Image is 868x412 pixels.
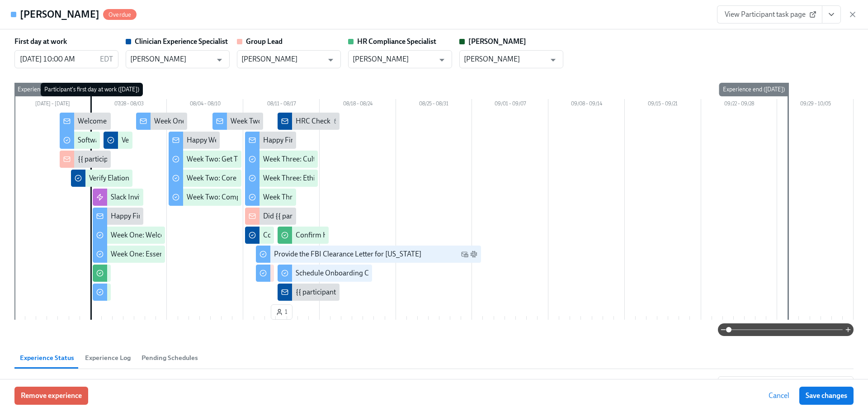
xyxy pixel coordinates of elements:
[135,37,228,46] strong: Clinician Experience Specialist
[91,99,167,111] div: 07/28 – 08/03
[274,249,421,259] div: Provide the FBI Clearance Letter for [US_STATE]
[231,116,324,126] div: Week Two Onboarding Recap!
[777,99,854,111] div: 09/29 – 10/05
[243,99,320,111] div: 08/11 – 08/17
[41,83,143,96] div: Participant's first day at work ([DATE])
[14,99,91,111] div: [DATE] – [DATE]
[334,118,341,125] svg: Work Email
[187,135,242,145] div: Happy Week Two!
[78,116,195,126] div: Welcome To The Charlie Health Team!
[263,230,442,240] div: Confirm Docebo Completion for {{ participant.fullName }}
[296,287,465,297] div: {{ participant.fullName }} Is Cleared From Compliance!
[296,116,330,126] div: HRC Check
[762,387,796,405] button: Cancel
[324,53,338,67] button: Open
[435,53,449,67] button: Open
[320,99,396,111] div: 08/18 – 08/24
[20,8,99,21] h4: [PERSON_NAME]
[246,37,283,46] strong: Group Lead
[21,391,82,400] span: Remove experience
[103,11,137,18] span: Overdue
[396,99,472,111] div: 08/25 – 08/31
[472,99,548,111] div: 09/01 – 09/07
[717,5,822,24] a: View Participant task page
[461,251,468,258] svg: Work Email
[212,53,226,67] button: Open
[89,173,219,183] div: Verify Elation for {{ participant.fullName }}
[263,211,434,221] div: Did {{ participant.fullName }} Schedule A Meet & Greet?
[111,192,148,202] div: Slack Invites
[468,37,526,46] strong: [PERSON_NAME]
[122,135,295,145] div: Verify Elation for {{ participant.fullName }} (2nd attempt)
[734,376,854,394] input: Search by title
[142,353,198,363] span: Pending Schedules
[548,99,625,111] div: 09/08 – 09/14
[625,99,701,111] div: 09/15 – 09/21
[20,353,74,363] span: Experience Status
[296,268,400,278] div: Schedule Onboarding Check-Out!
[187,173,348,183] div: Week Two: Core Processes (~1.25 hours to complete)
[100,54,113,64] p: EDT
[357,37,436,46] strong: HR Compliance Specialist
[111,249,307,259] div: Week One: Essential Compliance Tasks (~6.5 hours to complete)
[263,154,507,164] div: Week Three: Cultural Competence & Special Populations (~3 hours to complete)
[296,230,376,240] div: Confirm HRC Compliance
[154,116,248,126] div: Week One Onboarding Recap!
[14,37,67,47] label: First day at work
[276,308,288,317] span: 1
[271,304,292,320] button: 1
[111,211,162,221] div: Happy First Day!
[799,387,854,405] button: Save changes
[263,135,368,145] div: Happy Final Week of Onboarding!
[769,391,789,400] span: Cancel
[701,99,778,111] div: 09/22 – 09/28
[187,154,363,164] div: Week Two: Get To Know Your Role (~4 hours to complete)
[263,192,452,202] div: Week Three: Final Onboarding Tasks (~1.5 hours to complete)
[187,192,384,202] div: Week Two: Compliance Crisis Response (~1.5 hours to complete)
[719,83,788,96] div: Experience end ([DATE])
[806,391,847,400] span: Save changes
[14,387,88,405] button: Remove experience
[78,154,229,164] div: {{ participant.fullName }} has started onboarding
[78,135,127,145] div: Software Set-Up
[546,53,560,67] button: Open
[111,230,320,240] div: Week One: Welcome To Charlie Health Tasks! (~3 hours to complete)
[725,10,815,19] span: View Participant task page
[470,251,477,258] svg: Slack
[263,173,499,183] div: Week Three: Ethics, Conduct, & Legal Responsibilities (~5 hours to complete)
[822,5,841,24] button: View task page
[167,99,243,111] div: 08/04 – 08/10
[85,353,131,363] span: Experience Log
